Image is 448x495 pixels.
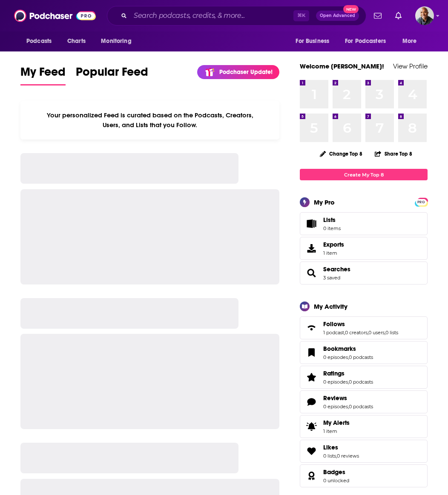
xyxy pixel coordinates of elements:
[323,354,348,360] a: 0 episodes
[323,320,345,328] span: Follows
[337,453,359,459] a: 0 reviews
[323,453,336,459] a: 0 lists
[315,148,368,159] button: Change Top 8
[300,440,428,463] span: Likes
[348,354,349,360] span: ,
[323,330,344,336] a: 1 podcast
[300,62,384,70] a: Welcome [PERSON_NAME]!
[300,212,428,235] a: Lists
[303,322,320,334] a: Follows
[303,218,320,230] span: Lists
[314,302,347,310] div: My Activity
[336,453,337,459] span: ,
[101,35,131,47] span: Monitoring
[67,35,86,47] span: Charts
[416,199,426,205] span: PRO
[303,242,320,254] span: Exports
[300,415,428,438] a: My Alerts
[303,445,320,457] a: Likes
[219,68,273,76] p: Podchaser Update!
[348,379,349,385] span: ,
[385,330,385,336] span: ,
[300,237,428,260] a: Exports
[290,33,340,49] button: open menu
[20,65,66,85] a: My Feed
[323,379,348,385] a: 0 episodes
[323,419,350,427] span: My Alerts
[370,9,385,23] a: Show notifications dropdown
[323,444,359,451] a: Likes
[323,370,345,377] span: Ratings
[323,216,336,224] span: Lists
[323,478,349,484] a: 0 unlocked
[300,366,428,389] span: Ratings
[320,14,355,18] span: Open Advanced
[392,9,405,23] a: Show notifications dropdown
[303,371,320,383] a: Ratings
[293,10,309,21] span: ⌘ K
[415,6,434,25] span: Logged in as EricBarnett-SupportingCast
[323,468,345,476] span: Badges
[368,330,385,336] a: 0 users
[300,390,428,413] span: Reviews
[296,35,329,47] span: For Business
[303,421,320,432] span: My Alerts
[349,379,373,385] a: 0 podcasts
[368,330,368,336] span: ,
[323,241,344,248] span: Exports
[303,267,320,279] a: Searches
[20,33,63,49] button: open menu
[130,9,293,23] input: Search podcasts, credits, & more...
[26,35,52,47] span: Podcasts
[345,330,368,336] a: 0 creators
[323,250,344,256] span: 1 item
[349,354,373,360] a: 0 podcasts
[323,225,341,231] span: 0 items
[314,198,335,206] div: My Pro
[20,101,279,139] div: Your personalized Feed is curated based on the Podcasts, Creators, Users, and Lists that you Follow.
[107,6,366,26] div: Search podcasts, credits, & more...
[396,33,428,49] button: open menu
[385,330,398,336] a: 0 lists
[323,345,356,353] span: Bookmarks
[300,262,428,284] span: Searches
[323,468,349,476] a: Badges
[323,444,338,451] span: Likes
[323,394,373,402] a: Reviews
[402,35,417,47] span: More
[344,330,345,336] span: ,
[415,6,434,25] img: User Profile
[323,394,347,402] span: Reviews
[415,6,434,25] button: Show profile menu
[303,470,320,482] a: Badges
[95,33,142,49] button: open menu
[300,464,428,487] span: Badges
[323,404,348,410] a: 0 episodes
[339,33,398,49] button: open menu
[348,404,349,410] span: ,
[323,265,350,273] a: Searches
[416,199,426,205] a: PRO
[300,169,428,180] a: Create My Top 8
[323,275,340,281] a: 3 saved
[20,65,66,84] span: My Feed
[316,11,359,21] button: Open AdvancedNew
[300,341,428,364] span: Bookmarks
[303,396,320,408] a: Reviews
[345,35,386,47] span: For Podcasters
[323,216,341,224] span: Lists
[76,65,148,84] span: Popular Feed
[349,404,373,410] a: 0 podcasts
[62,33,91,49] a: Charts
[76,65,148,85] a: Popular Feed
[323,428,350,434] span: 1 item
[323,320,398,328] a: Follows
[303,347,320,358] a: Bookmarks
[393,62,428,70] a: View Profile
[14,8,96,24] img: Podchaser - Follow, Share and Rate Podcasts
[374,145,413,162] button: Share Top 8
